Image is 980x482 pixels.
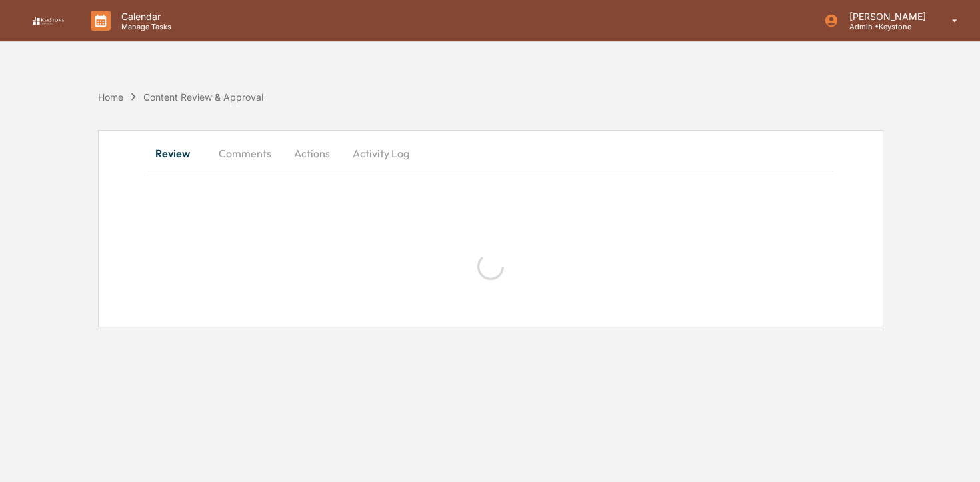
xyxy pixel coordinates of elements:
p: Calendar [111,11,178,22]
button: Review [148,137,208,169]
div: Home [98,91,123,103]
p: Manage Tasks [111,22,178,31]
div: Content Review & Approval [143,91,263,103]
p: [PERSON_NAME] [839,11,933,22]
img: logo [32,17,64,25]
div: secondary tabs example [148,137,834,169]
button: Comments [208,137,282,169]
button: Activity Log [342,137,420,169]
p: Admin • Keystone [839,22,933,31]
button: Actions [282,137,342,169]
